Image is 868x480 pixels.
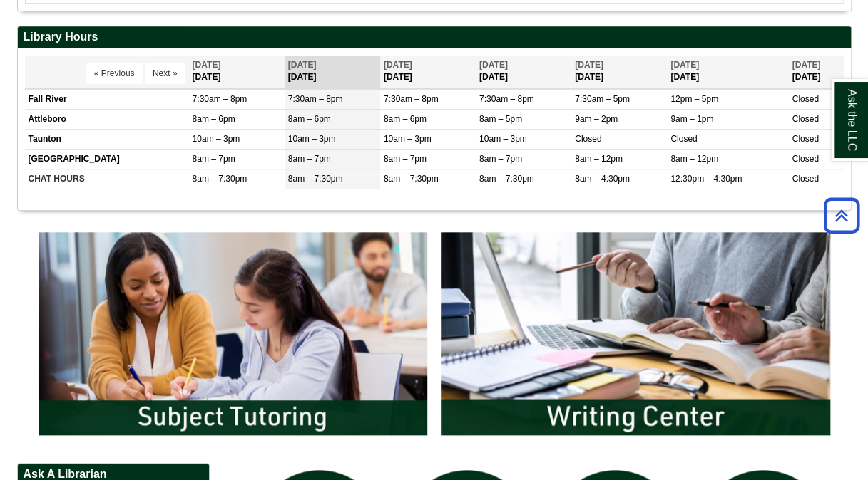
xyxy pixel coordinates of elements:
span: Closed [792,174,818,184]
span: 8am – 7pm [479,154,522,164]
span: 8am – 7pm [288,154,331,164]
a: Back to Top [819,206,864,225]
span: Closed [792,114,818,124]
span: 8am – 7:30pm [479,174,534,184]
th: [DATE] [476,56,571,88]
span: 8am – 4:30pm [575,174,630,184]
span: 12:30pm – 4:30pm [670,174,742,184]
th: [DATE] [788,56,843,88]
span: 8am – 7pm [193,154,235,164]
span: [DATE] [479,60,508,70]
h2: Library Hours [18,26,851,48]
th: [DATE] [667,56,788,88]
span: 10am – 3pm [384,134,432,144]
span: 8am – 7pm [384,154,427,164]
td: CHAT HOURS [25,169,189,189]
span: Closed [670,134,697,144]
span: 8am – 12pm [575,154,623,164]
span: [DATE] [792,60,820,70]
span: 9am – 1pm [670,114,713,124]
td: Taunton [25,129,189,149]
span: Closed [792,134,818,144]
span: [DATE] [288,60,317,70]
span: 8am – 6pm [193,114,235,124]
span: 10am – 3pm [479,134,527,144]
th: [DATE] [380,56,476,88]
span: Closed [792,94,818,104]
span: 7:30am – 8pm [193,94,247,104]
td: Attleboro [25,109,189,129]
span: 8am – 6pm [288,114,331,124]
span: 8am – 6pm [384,114,427,124]
span: Closed [792,154,818,164]
span: 8am – 7:30pm [193,174,247,184]
th: [DATE] [189,56,285,88]
img: Subject Tutoring Information [31,225,434,442]
span: 8am – 12pm [670,154,718,164]
span: Closed [575,134,601,144]
img: Writing Center Information [434,225,837,442]
span: 8am – 7:30pm [384,174,439,184]
span: 10am – 3pm [288,134,336,144]
th: [DATE] [571,56,667,88]
span: 7:30am – 8pm [288,94,343,104]
td: Fall River [25,89,189,109]
span: [DATE] [575,60,603,70]
span: 12pm – 5pm [670,94,718,104]
span: 9am – 2pm [575,114,618,124]
span: 7:30am – 5pm [575,94,630,104]
span: [DATE] [670,60,699,70]
button: Next » [145,63,185,84]
div: slideshow [31,225,837,448]
span: 8am – 5pm [479,114,522,124]
button: « Previous [86,63,143,84]
span: 8am – 7:30pm [288,174,343,184]
span: [DATE] [193,60,221,70]
span: [DATE] [384,60,412,70]
span: 7:30am – 8pm [384,94,439,104]
td: [GEOGRAPHIC_DATA] [25,149,189,169]
span: 10am – 3pm [193,134,240,144]
th: [DATE] [285,56,380,88]
span: 7:30am – 8pm [479,94,534,104]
